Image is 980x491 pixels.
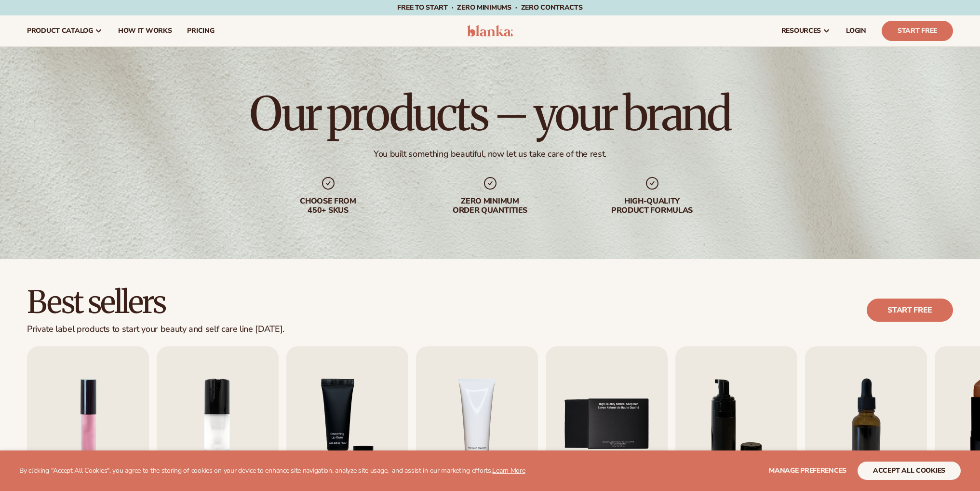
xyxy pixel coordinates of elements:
[846,27,866,35] span: LOGIN
[118,27,172,35] span: How It Works
[27,324,284,335] div: Private label products to start your beauty and self care line [DATE].
[374,149,606,160] div: You built something beautiful, now let us take care of the rest.
[27,27,93,35] span: product catalog
[429,197,552,215] div: Zero minimum order quantities
[27,286,284,318] h2: Best sellers
[187,27,214,35] span: pricing
[19,467,525,475] p: By clicking "Accept All Cookies", you agree to the storing of cookies on your device to enhance s...
[467,25,513,37] img: logo
[774,15,838,46] a: resources
[838,15,874,46] a: LOGIN
[858,462,961,480] button: accept all cookies
[492,466,525,475] a: Learn More
[397,3,582,12] span: Free to start · ZERO minimums · ZERO contracts
[769,462,846,480] button: Manage preferences
[250,91,730,137] h1: Our products – your brand
[267,197,390,215] div: Choose from 450+ Skus
[591,197,714,215] div: High-quality product formulas
[867,299,953,322] a: Start free
[882,21,953,41] a: Start Free
[781,27,821,35] span: resources
[19,15,110,46] a: product catalog
[769,466,846,475] span: Manage preferences
[179,15,222,46] a: pricing
[110,15,180,46] a: How It Works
